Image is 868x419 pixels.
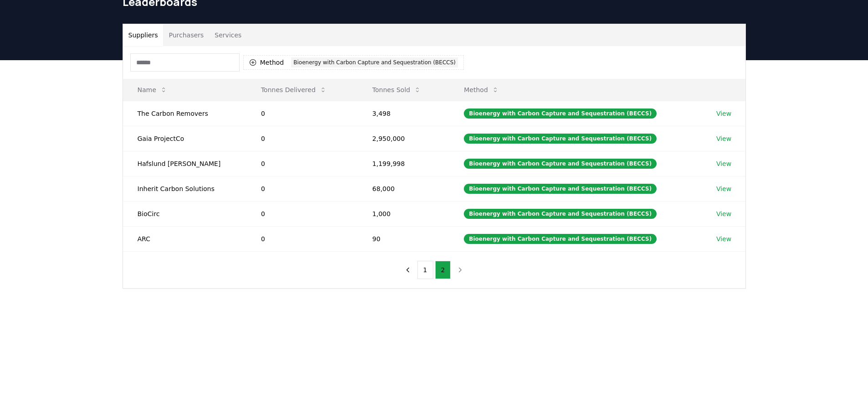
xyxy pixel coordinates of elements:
td: 2,950,000 [358,126,449,151]
td: 0 [247,126,358,151]
button: Tonnes Delivered [254,81,334,99]
button: Tonnes Sold [365,81,428,99]
div: Bioenergy with Carbon Capture and Sequestration (BECCS) [464,209,657,219]
button: Suppliers [123,24,164,46]
button: 1 [417,261,433,279]
td: 0 [247,176,358,201]
td: Hafslund [PERSON_NAME] [123,151,247,176]
div: Bioenergy with Carbon Capture and Sequestration (BECCS) [464,134,657,144]
td: Inherit Carbon Solutions [123,176,247,201]
td: Gaia ProjectCo [123,126,247,151]
td: 1,000 [358,201,449,226]
a: View [716,209,731,218]
td: 68,000 [358,176,449,201]
div: Bioenergy with Carbon Capture and Sequestration (BECCS) [464,159,657,169]
a: View [716,159,731,168]
button: Purchasers [163,24,209,46]
div: Bioenergy with Carbon Capture and Sequestration (BECCS) [464,109,657,119]
button: Services [209,24,247,46]
td: 0 [247,201,358,226]
button: previous page [400,261,416,279]
a: View [716,109,731,118]
a: View [716,134,731,143]
a: View [716,234,731,243]
a: View [716,184,731,193]
td: BioCirc [123,201,247,226]
button: 2 [435,261,451,279]
div: Bioenergy with Carbon Capture and Sequestration (BECCS) [464,234,657,244]
td: 1,199,998 [358,151,449,176]
td: The Carbon Removers [123,101,247,126]
button: Name [130,81,175,99]
td: 0 [247,101,358,126]
td: ARC [123,226,247,251]
td: 0 [247,151,358,176]
td: 0 [247,226,358,251]
div: Bioenergy with Carbon Capture and Sequestration (BECCS) [291,57,458,67]
div: Bioenergy with Carbon Capture and Sequestration (BECCS) [464,184,657,194]
td: 90 [358,226,449,251]
td: 3,498 [358,101,449,126]
button: Method [457,81,506,99]
button: MethodBioenergy with Carbon Capture and Sequestration (BECCS) [243,55,464,70]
